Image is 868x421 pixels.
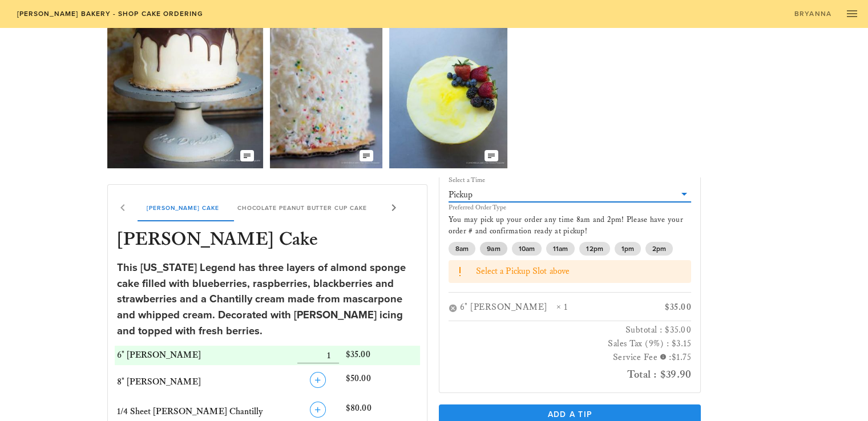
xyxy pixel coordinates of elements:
[228,194,376,221] div: Chocolate Peanut Butter Cup Cake
[16,10,203,18] span: [PERSON_NAME] Bakery - Shop Cake Ordering
[9,6,211,22] a: [PERSON_NAME] Bakery - Shop Cake Ordering
[117,260,418,339] div: This [US_STATE] Legend has three layers of almond sponge cake filled with blueberries, raspberrie...
[449,177,692,184] div: Select a Time
[117,406,263,417] span: 1/4 Sheet [PERSON_NAME] Chantilly
[449,204,692,211] div: Preferred Order Type
[449,190,473,200] div: Pickup
[115,228,420,253] h3: [PERSON_NAME] Cake
[553,242,568,256] span: 11am
[794,10,831,18] span: Bryanna
[487,242,500,256] span: 9am
[449,214,692,237] p: You may pick up your order any time 8am and 2pm! Please have your order # and confirmation ready ...
[787,6,838,22] a: Bryanna
[455,242,469,256] span: 8am
[117,350,201,361] span: 6" [PERSON_NAME]
[460,302,556,314] div: 6" [PERSON_NAME]
[672,352,692,363] span: $1.75
[138,194,228,221] div: [PERSON_NAME] Cake
[449,351,692,365] h3: Service Fee :
[449,187,692,202] div: Pickup
[556,302,633,314] div: × 1
[448,410,692,419] span: Add a Tip
[449,337,692,351] h3: Sales Tax (9%) : $3.15
[344,370,420,395] div: $50.00
[449,365,692,383] h2: Total : $39.90
[518,242,534,256] span: 10am
[344,346,420,365] div: $35.00
[476,266,570,277] span: Select a Pickup Slot above
[652,242,666,256] span: 2pm
[449,323,692,337] h3: Subtotal : $35.00
[586,242,603,256] span: 12pm
[621,242,633,256] span: 1pm
[376,194,504,221] div: Chocolate Butter Pecan Cake
[117,377,201,387] span: 8" [PERSON_NAME]
[633,302,691,314] div: $35.00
